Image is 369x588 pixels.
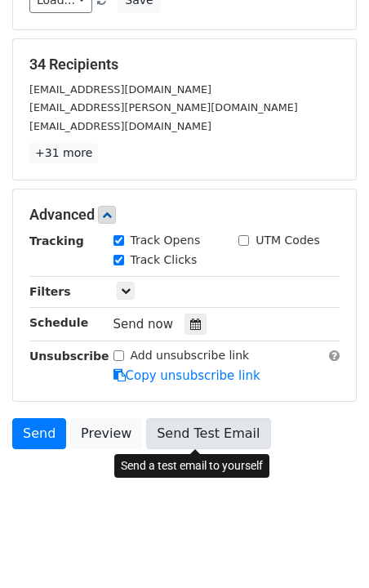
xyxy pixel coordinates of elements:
a: Preview [70,418,142,449]
a: Copy unsubscribe link [113,368,260,383]
strong: Tracking [29,234,84,247]
h5: 34 Recipients [29,56,340,73]
label: Add unsubscribe link [131,347,250,364]
a: Send Test Email [146,418,270,449]
small: [EMAIL_ADDRESS][PERSON_NAME][DOMAIN_NAME] [29,101,298,114]
div: Send a test email to yourself [114,454,269,478]
a: +31 more [29,143,98,163]
strong: Schedule [29,316,88,329]
label: Track Clicks [131,252,198,269]
a: Send [12,418,66,449]
strong: Unsubscribe [29,350,109,363]
label: UTM Codes [256,232,319,249]
small: [EMAIL_ADDRESS][DOMAIN_NAME] [29,83,211,96]
h5: Advanced [29,206,340,224]
iframe: Chat Widget [287,510,369,588]
label: Track Opens [131,232,201,249]
small: [EMAIL_ADDRESS][DOMAIN_NAME] [29,120,211,132]
strong: Filters [29,285,71,298]
span: Send now [113,317,174,332]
